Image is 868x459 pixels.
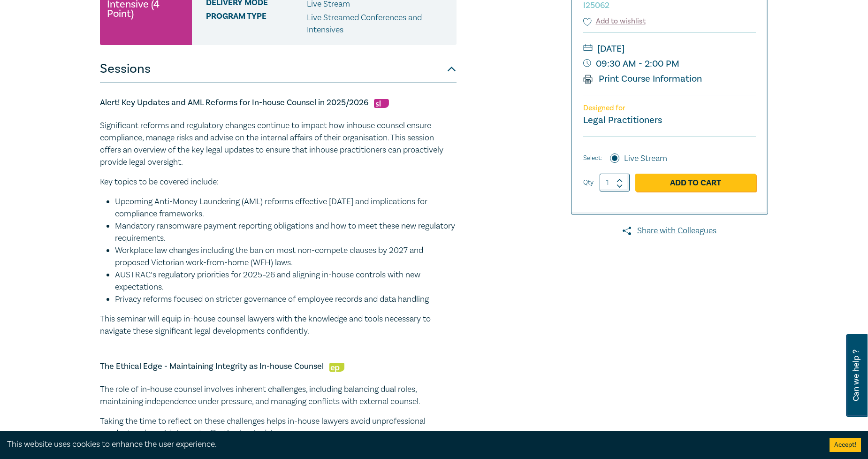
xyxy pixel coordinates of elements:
a: Add to Cart [635,174,756,191]
li: AUSTRAC’s regulatory priorities for 2025–26 and aligning in-house controls with new expectations. [115,269,457,293]
span: Program type [206,12,307,36]
small: Legal Practitioners [583,114,662,126]
a: Print Course Information [583,73,702,85]
button: Sessions [100,55,457,83]
li: Upcoming Anti-Money Laundering (AML) reforms effective [DATE] and implications for compliance fra... [115,196,457,220]
input: 1 [600,174,630,191]
p: Key topics to be covered include: [100,176,457,188]
span: Can we help ? [852,340,860,411]
div: This website uses cookies to enhance the user experience. [7,438,815,451]
span: Select: [583,153,602,163]
p: The role of in-house counsel involves inherent challenges, including balancing dual roles, mainta... [100,383,457,408]
p: Designed for [583,104,756,113]
button: Accept cookies [830,438,861,452]
small: 09:30 AM - 2:00 PM [583,56,756,71]
p: This seminar will equip in-house counsel lawyers with the knowledge and tools necessary to naviga... [100,313,457,337]
p: Significant reforms and regulatory changes continue to impact how inhouse counsel ensure complian... [100,120,457,168]
button: Add to wishlist [583,16,646,27]
h5: Alert! Key Updates and AML Reforms for In-house Counsel in 2025/2026 [100,97,457,108]
label: Live Stream [624,153,667,165]
li: Workplace law changes including the ban on most non-compete clauses by 2027 and proposed Victoria... [115,245,457,269]
h5: The Ethical Edge - Maintaining Integrity as In-house Counsel [100,361,457,372]
small: [DATE] [583,41,756,56]
li: Mandatory ransomware payment reporting obligations and how to meet these new regulatory requireme... [115,220,457,245]
label: Qty [583,177,594,188]
li: Privacy reforms focused on stricter governance of employee records and data handling [115,293,457,306]
img: Ethics & Professional Responsibility [329,363,344,372]
p: Live Streamed Conferences and Intensives [307,12,449,36]
img: Substantive Law [374,99,389,108]
a: Share with Colleagues [571,225,768,237]
p: Taking the time to reflect on these challenges helps in-house lawyers avoid unprofessional conduc... [100,415,457,440]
